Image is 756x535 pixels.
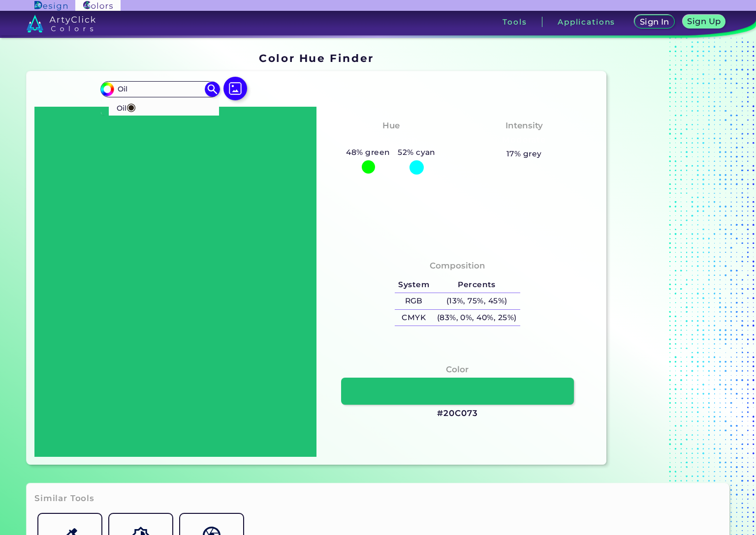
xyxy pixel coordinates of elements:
[505,119,543,133] h4: Intensity
[360,134,422,146] h3: Green-Cyan
[343,146,394,159] h5: 48% green
[205,82,220,96] img: icon search
[223,77,247,100] img: icon picture
[433,293,520,309] h5: (13%, 75%, 45%)
[114,83,206,96] input: type color..
[430,259,485,273] h4: Composition
[395,310,433,326] h5: CMYK
[126,100,136,113] span: ◉
[34,1,67,10] img: ArtyClick Design logo
[437,408,477,419] h3: #20C073
[503,18,527,26] h3: Tools
[394,146,439,159] h5: 52% cyan
[558,18,615,26] h3: Applications
[634,15,675,29] a: Sign In
[639,18,670,26] h5: Sign In
[446,362,469,377] h4: Color
[687,17,722,26] h5: Sign Up
[506,148,542,160] h5: 17% grey
[395,277,433,293] h5: System
[682,15,726,29] a: Sign Up
[395,293,433,309] h5: RGB
[382,119,400,133] h4: Hue
[259,51,374,65] h1: Color Hue Finder
[27,15,96,32] img: logo_artyclick_colors_white.svg
[498,134,550,146] h3: Moderate
[117,98,136,116] p: Oil
[433,277,520,293] h5: Percents
[34,493,94,505] h3: Similar Tools
[433,310,520,326] h5: (83%, 0%, 40%, 25%)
